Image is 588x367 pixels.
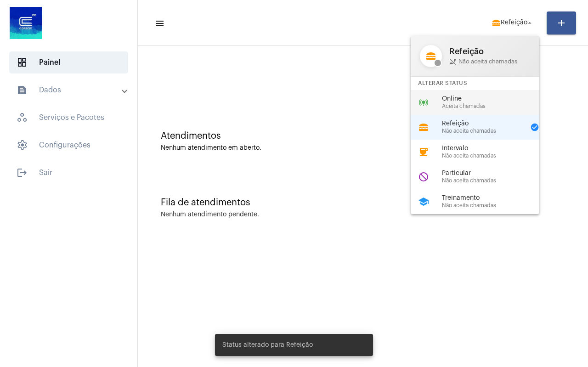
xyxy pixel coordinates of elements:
span: Não aceita chamadas [449,58,530,65]
span: Refeição [442,120,525,127]
span: Não aceita chamadas [442,153,547,159]
mat-icon: phone_disabled [449,58,457,65]
span: Online [442,96,547,102]
mat-icon: do_not_disturb [418,171,429,182]
span: Particular [442,170,547,177]
span: Não aceita chamadas [442,178,547,184]
mat-icon: coffee [418,147,429,158]
span: Não aceita chamadas [442,128,525,134]
mat-icon: lunch_dining [420,45,442,67]
span: Refeição [449,47,530,56]
span: Intervalo [442,145,547,152]
span: Aceita chamadas [442,103,547,109]
span: Treinamento [442,195,547,202]
span: Não aceita chamadas [442,203,547,209]
mat-icon: check_circle [530,123,539,132]
mat-icon: online_prediction [418,97,429,108]
mat-icon: school [418,196,429,207]
div: Alterar Status [411,77,539,90]
mat-icon: lunch_dining [418,122,429,133]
